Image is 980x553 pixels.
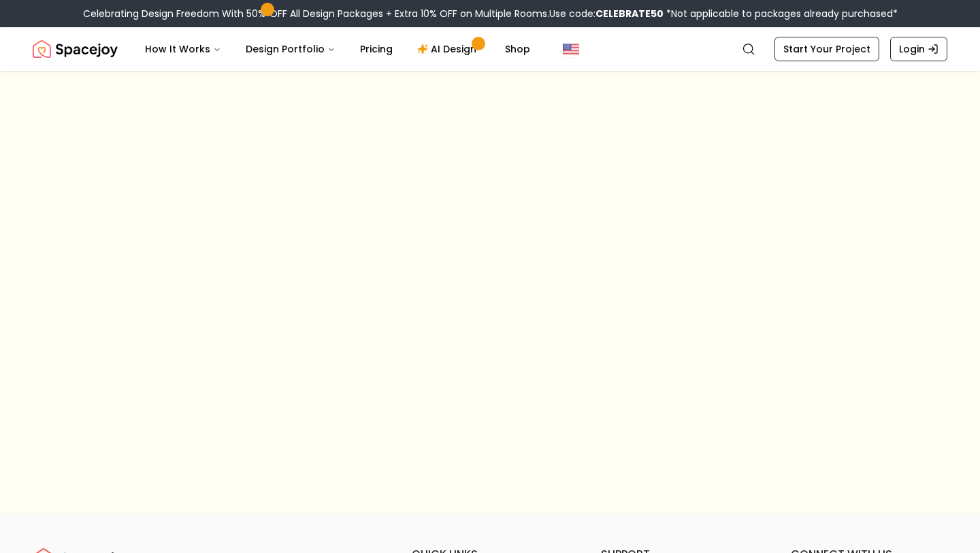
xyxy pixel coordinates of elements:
a: AI Design [406,35,491,63]
img: Spacejoy Logo [33,35,118,63]
nav: Global [33,27,947,71]
a: Spacejoy [33,35,118,63]
b: CELEBRATE50 [595,7,664,20]
button: How It Works [134,35,232,63]
a: Pricing [349,35,404,63]
a: Login [890,37,947,61]
div: Celebrating Design Freedom With 50% OFF All Design Packages + Extra 10% OFF on Multiple Rooms. [83,7,898,20]
a: Shop [494,35,541,63]
span: *Not applicable to packages already purchased* [664,7,898,20]
button: Design Portfolio [235,35,346,63]
span: Use code: [549,7,664,20]
img: United States [563,41,579,57]
a: Start Your Project [774,37,879,61]
nav: Main [134,35,541,63]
